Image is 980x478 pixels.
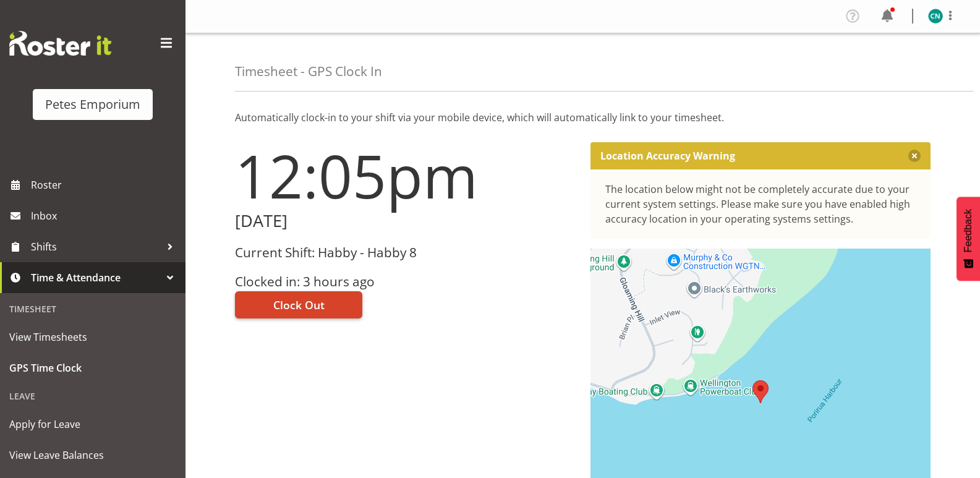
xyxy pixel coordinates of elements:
[957,197,980,281] button: Feedback - Show survey
[605,182,916,226] div: The location below might not be completely accurate due to your current system settings. Please m...
[9,415,176,433] span: Apply for Leave
[3,352,182,383] a: GPS Time Clock
[9,446,176,464] span: View Leave Balances
[235,245,576,260] h3: Current Shift: Habby - Habby 8
[9,31,111,56] img: Rosterit website logo
[928,9,943,23] img: christine-neville11214.jpg
[45,95,140,114] div: Petes Emporium
[3,322,182,352] a: View Timesheets
[235,211,576,231] h2: [DATE]
[3,440,182,471] a: View Leave Balances
[273,297,325,313] span: Clock Out
[31,176,179,194] span: Roster
[9,359,176,377] span: GPS Time Clock
[963,209,974,252] span: Feedback
[3,383,182,409] div: Leave
[9,328,176,346] span: View Timesheets
[235,142,576,209] h1: 12:05pm
[235,275,576,289] h3: Clocked in: 3 hours ago
[3,409,182,440] a: Apply for Leave
[235,64,382,79] h4: Timesheet - GPS Clock In
[3,296,182,322] div: Timesheet
[908,150,921,162] button: Close message
[235,291,362,318] button: Clock Out
[235,110,931,125] p: Automatically clock-in to your shift via your mobile device, which will automatically link to you...
[31,268,161,287] span: Time & Attendance
[600,150,735,162] p: Location Accuracy Warning
[31,207,179,225] span: Inbox
[31,237,161,256] span: Shifts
